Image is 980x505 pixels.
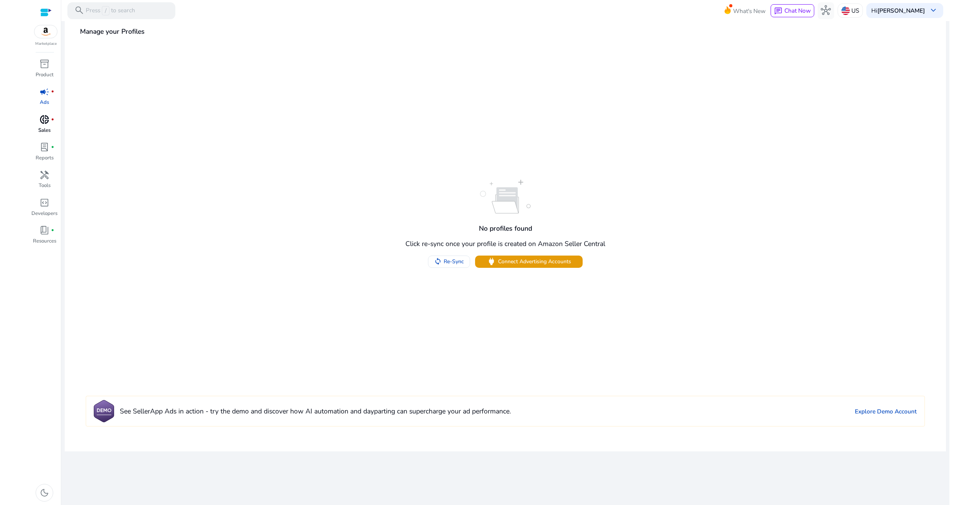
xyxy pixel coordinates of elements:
[405,240,605,248] h4: Click re-sync once your profile is created on Amazon Seller Central
[479,225,532,233] h4: No profiles found
[36,71,54,79] p: Product
[871,8,925,13] p: Hi
[102,6,109,15] span: /
[855,407,917,416] a: Explore Demo Account
[33,238,56,245] p: Resources
[31,113,58,141] a: donut_smallfiber_manual_recordSales
[86,6,135,15] p: Press to search
[31,141,58,168] a: lab_profilefiber_manual_recordReports
[774,7,782,15] span: chat
[65,25,946,39] h4: Manage your Profiles
[771,4,814,17] button: chatChat Now
[818,2,835,19] button: hub
[733,4,766,18] span: What's New
[487,257,497,267] span: power
[51,90,54,93] span: fiber_manual_record
[31,224,58,251] a: book_4fiber_manual_recordResources
[36,154,54,162] p: Reports
[39,115,49,125] span: donut_small
[120,407,511,415] h4: See SellerApp Ads in action - try the demo and discover how AI automation and dayparting can supe...
[39,59,49,69] span: inventory_2
[498,257,571,266] span: Connect Advertising Accounts
[39,170,49,180] span: handyman
[39,225,49,235] span: book_4
[877,7,925,15] b: [PERSON_NAME]
[39,87,49,97] span: campaign
[51,118,54,121] span: fiber_manual_record
[434,258,442,266] mat-icon: sync
[35,41,57,47] p: Marketplace
[851,4,859,17] p: US
[39,182,51,190] p: Tools
[821,5,831,15] span: hub
[928,5,938,15] span: keyboard_arrow_down
[51,146,54,149] span: fiber_manual_record
[444,257,464,266] span: Re-Sync
[784,7,811,15] span: Chat Now
[34,25,57,38] img: amazon.svg
[841,7,850,15] img: us.svg
[31,85,58,113] a: campaignfiber_manual_recordAds
[475,256,583,268] button: powerConnect Advertising Accounts
[74,5,84,15] span: search
[39,142,49,152] span: lab_profile
[428,256,470,268] button: Re-Sync
[31,196,58,224] a: code_blocksDevelopers
[40,99,49,107] p: Ads
[39,488,49,498] span: dark_mode
[31,168,58,196] a: handymanTools
[51,229,54,232] span: fiber_manual_record
[38,127,51,134] p: Sales
[39,198,49,208] span: code_blocks
[31,57,58,85] a: inventory_2Product
[31,210,57,218] p: Developers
